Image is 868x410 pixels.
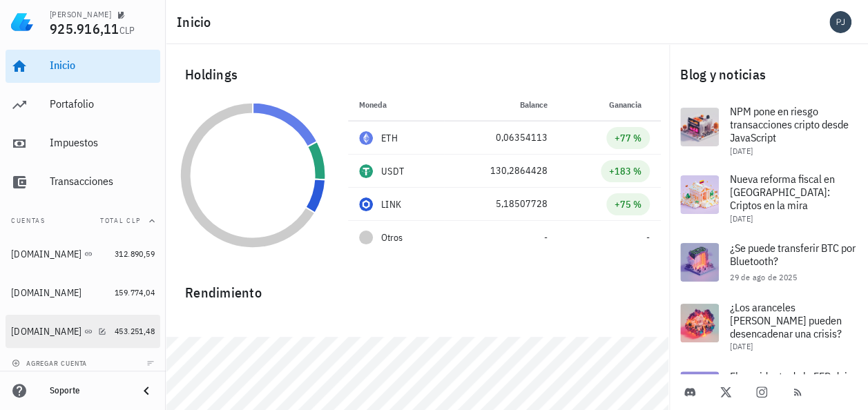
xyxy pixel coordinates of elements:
[730,213,753,224] span: [DATE]
[730,172,835,212] span: Nueva reforma fiscal en [GEOGRAPHIC_DATA]: Criptos en la mira
[669,97,868,164] a: NPM pone en riesgo transacciones cripto desde JavaScript [DATE]
[615,131,642,145] div: +77 %
[50,19,119,38] span: 925.916,11
[50,136,155,149] div: Impuestos
[359,131,373,145] div: ETH-icon
[115,326,155,336] span: 453.251,48
[646,231,650,244] span: -
[115,248,155,259] span: 312.890,59
[359,164,373,178] div: USDT-icon
[11,248,81,260] div: [DOMAIN_NAME]
[50,59,155,72] div: Inicio
[730,300,842,340] span: ¿Los aranceles [PERSON_NAME] pueden desencadenar una crisis?
[615,197,642,211] div: +75 %
[730,272,797,282] span: 29 de ago de 2025
[174,52,661,97] div: Holdings
[455,130,547,145] div: 0,06354113
[174,271,661,304] div: Rendimiento
[609,99,650,110] span: Ganancia
[8,356,93,370] button: agregar cuenta
[6,276,160,309] a: [DOMAIN_NAME] 159.774,04
[455,164,547,178] div: 130,2864428
[6,237,160,271] a: [DOMAIN_NAME] 312.890,59
[730,104,849,144] span: NPM pone en riesgo transacciones cripto desde JavaScript
[381,197,401,211] div: LINK
[50,175,155,188] div: Transacciones
[177,11,217,33] h1: Inicio
[609,164,642,178] div: +183 %
[730,341,753,351] span: [DATE]
[6,315,160,348] a: [DOMAIN_NAME] 453.251,48
[381,231,403,245] span: Otros
[669,293,868,360] a: ¿Los aranceles [PERSON_NAME] pueden desencadenar una crisis? [DATE]
[15,359,87,368] span: agregar cuenta
[6,127,160,160] a: Impuestos
[730,146,753,156] span: [DATE]
[381,164,404,178] div: USDT
[119,24,135,37] span: CLP
[730,241,856,268] span: ¿Se puede transferir BTC por Bluetooth?
[829,11,851,33] div: avatar
[6,166,160,199] a: Transacciones
[455,197,547,211] div: 5,18507728
[6,204,160,237] button: CuentasTotal CLP
[11,326,81,338] div: [DOMAIN_NAME]
[348,88,444,121] th: Moneda
[6,50,160,83] a: Inicio
[50,385,127,396] div: Soporte
[50,9,111,20] div: [PERSON_NAME]
[669,232,868,293] a: ¿Se puede transferir BTC por Bluetooth? 29 de ago de 2025
[11,287,81,299] div: [DOMAIN_NAME]
[381,131,398,145] div: ETH
[11,11,33,33] img: LedgiFi
[444,88,558,121] th: Balance
[544,231,548,244] span: -
[115,287,155,297] span: 159.774,04
[6,88,160,121] a: Portafolio
[669,164,868,232] a: Nueva reforma fiscal en [GEOGRAPHIC_DATA]: Criptos en la mira [DATE]
[50,97,155,110] div: Portafolio
[100,216,141,225] span: Total CLP
[669,52,868,97] div: Blog y noticias
[359,197,373,211] div: LINK-icon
